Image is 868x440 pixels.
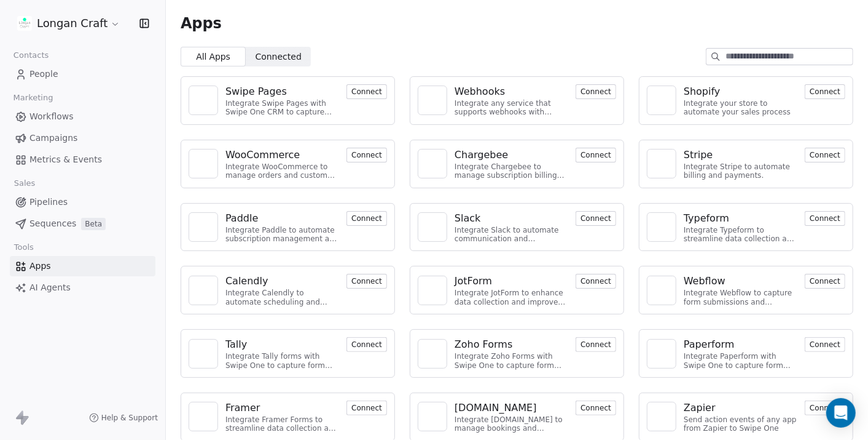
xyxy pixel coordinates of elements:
[181,14,222,33] span: Apps
[29,153,102,166] span: Metrics & Events
[455,84,505,99] div: Webhooks
[101,413,158,423] span: Help & Support
[647,149,676,178] a: NA
[225,337,339,352] a: Tally
[89,413,158,423] a: Help & Support
[346,402,387,414] a: Connect
[346,148,387,162] button: Connect
[576,337,616,352] button: Connect
[189,339,218,369] a: NA
[256,50,302,63] span: Connected
[576,401,616,415] button: Connect
[225,162,339,180] div: Integrate WooCommerce to manage orders and customer data
[647,339,676,369] a: NA
[805,338,845,350] a: Connect
[576,148,616,162] button: Connect
[346,338,387,350] a: Connect
[805,402,845,414] a: Connect
[684,148,713,162] div: Stripe
[225,415,339,433] div: Integrate Framer Forms to streamline data collection and customer engagement.
[647,212,676,242] a: NA
[29,260,51,273] span: Apps
[652,407,671,426] img: NA
[10,150,155,170] a: Metrics & Events
[9,174,41,193] span: Sales
[194,407,213,426] img: NA
[576,402,616,414] a: Connect
[576,274,616,289] button: Connect
[418,402,447,431] a: NA
[194,154,213,173] img: NA
[10,214,155,234] a: SequencesBeta
[225,99,339,117] div: Integrate Swipe Pages with Swipe One CRM to capture lead data.
[8,46,54,65] span: Contacts
[805,148,845,162] button: Connect
[346,274,387,289] button: Connect
[576,149,616,161] a: Connect
[576,86,616,97] a: Connect
[805,212,845,224] a: Connect
[10,256,155,276] a: Apps
[418,149,447,178] a: NA
[225,211,339,226] a: Paddle
[647,276,676,305] a: NA
[684,401,716,415] div: Zapier
[10,192,155,212] a: Pipelines
[652,91,671,110] img: NA
[29,110,74,123] span: Workflows
[455,84,568,99] a: Webhooks
[805,84,845,99] button: Connect
[346,84,387,99] button: Connect
[194,281,213,300] img: NA
[576,212,616,224] a: Connect
[455,99,568,117] div: Integrate any service that supports webhooks with Swipe One to capture and automate data workflows.
[225,84,339,99] a: Swipe Pages
[684,352,797,370] div: Integrate Paperform with Swipe One to capture form submissions.
[455,162,568,180] div: Integrate Chargebee to manage subscription billing and customer data.
[423,91,442,110] img: NA
[805,275,845,287] a: Connect
[225,148,300,162] div: WooCommerce
[346,212,387,224] a: Connect
[684,148,797,162] a: Stripe
[189,212,218,242] a: NA
[189,402,218,431] a: NA
[17,16,32,31] img: Untitled%20design%20(16).png
[29,68,58,81] span: People
[29,217,76,230] span: Sequences
[576,211,616,226] button: Connect
[805,337,845,352] button: Connect
[10,278,155,298] a: AI Agents
[423,345,442,363] img: NA
[225,148,339,162] a: WooCommerce
[15,13,123,34] button: Longan Craft
[423,218,442,236] img: NA
[684,337,735,352] div: Paperform
[81,218,106,230] span: Beta
[37,15,108,31] span: Longan Craft
[225,84,287,99] div: Swipe Pages
[455,211,480,226] div: Slack
[10,106,155,127] a: Workflows
[10,128,155,148] a: Campaigns
[455,211,568,226] a: Slack
[225,352,339,370] div: Integrate Tally forms with Swipe One to capture form data.
[189,149,218,178] a: NA
[418,339,447,369] a: NA
[455,148,568,162] a: Chargebee
[418,86,447,115] a: NA
[652,218,671,236] img: NA
[225,289,339,306] div: Integrate Calendly to automate scheduling and event management.
[9,238,39,257] span: Tools
[346,211,387,226] button: Connect
[652,345,671,363] img: NA
[225,226,339,244] div: Integrate Paddle to automate subscription management and customer engagement.
[652,281,671,300] img: NA
[455,415,568,433] div: Integrate [DOMAIN_NAME] to manage bookings and streamline scheduling.
[455,226,568,244] div: Integrate Slack to automate communication and collaboration.
[684,99,797,117] div: Integrate your store to automate your sales process
[805,401,845,415] button: Connect
[346,86,387,97] a: Connect
[684,162,797,180] div: Integrate Stripe to automate billing and payments.
[10,64,155,84] a: People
